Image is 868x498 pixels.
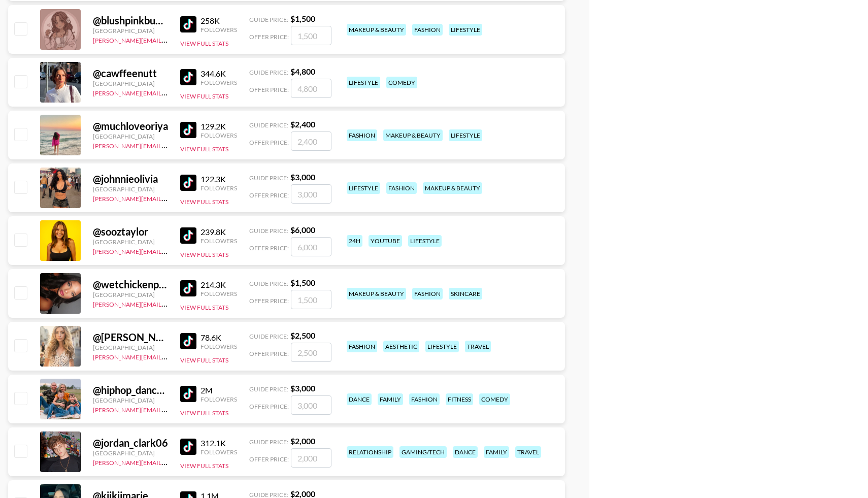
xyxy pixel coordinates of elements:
[347,235,362,247] div: 24h
[93,437,168,449] div: @ jordan_clark06
[291,237,331,256] input: 6,000
[93,457,243,467] a: [PERSON_NAME][EMAIL_ADDRESS][DOMAIN_NAME]
[180,409,228,417] button: View Full Stats
[180,40,228,47] button: View Full Stats
[290,278,315,287] strong: $ 1,500
[180,280,196,296] img: TikTok
[93,35,243,44] a: [PERSON_NAME][EMAIL_ADDRESS][DOMAIN_NAME]
[347,446,393,458] div: relationship
[93,449,168,457] div: [GEOGRAPHIC_DATA]
[201,184,237,192] div: Followers
[201,395,237,403] div: Followers
[201,237,237,245] div: Followers
[249,86,289,93] span: Offer Price:
[425,341,459,352] div: lifestyle
[201,385,237,395] div: 2M
[347,77,380,88] div: lifestyle
[347,393,372,405] div: dance
[291,343,331,362] input: 2,500
[383,129,443,141] div: makeup & beauty
[93,404,243,414] a: [PERSON_NAME][EMAIL_ADDRESS][DOMAIN_NAME]
[249,16,288,23] span: Guide Price:
[423,182,482,194] div: makeup & beauty
[249,350,289,357] span: Offer Price:
[449,24,482,36] div: lifestyle
[291,395,331,415] input: 3,000
[484,446,509,458] div: family
[93,351,243,361] a: [PERSON_NAME][EMAIL_ADDRESS][DOMAIN_NAME]
[180,386,196,402] img: TikTok
[180,439,196,455] img: TikTok
[180,92,228,100] button: View Full Stats
[201,26,237,34] div: Followers
[449,288,482,300] div: skincare
[93,120,168,132] div: @ muchloveoriya
[201,16,237,26] div: 258K
[383,341,419,352] div: aesthetic
[93,344,168,351] div: [GEOGRAPHIC_DATA]
[347,182,380,194] div: lifestyle
[291,290,331,309] input: 1,500
[93,173,168,185] div: @ johnnieolivia
[249,244,289,252] span: Offer Price:
[201,280,237,290] div: 214.3K
[93,278,168,291] div: @ wetchickenpapisauce
[201,131,237,139] div: Followers
[93,225,168,238] div: @ sooztaylor
[201,69,237,79] div: 344.6K
[465,341,491,352] div: travel
[93,193,243,203] a: [PERSON_NAME][EMAIL_ADDRESS][DOMAIN_NAME]
[93,185,168,193] div: [GEOGRAPHIC_DATA]
[93,384,168,396] div: @ hiphop_dancer06
[399,446,447,458] div: gaming/tech
[180,69,196,85] img: TikTok
[290,172,315,182] strong: $ 3,000
[347,288,406,300] div: makeup & beauty
[180,251,228,258] button: View Full Stats
[201,333,237,343] div: 78.6K
[180,227,196,244] img: TikTok
[180,145,228,153] button: View Full Stats
[180,462,228,470] button: View Full Stats
[93,87,243,97] a: [PERSON_NAME][EMAIL_ADDRESS][DOMAIN_NAME]
[249,33,289,41] span: Offer Price:
[249,69,288,76] span: Guide Price:
[249,403,289,410] span: Offer Price:
[249,121,288,129] span: Guide Price:
[180,122,196,138] img: TikTok
[291,79,331,98] input: 4,800
[249,227,288,235] span: Guide Price:
[386,77,417,88] div: comedy
[93,67,168,80] div: @ cawffeenutt
[449,129,482,141] div: lifestyle
[180,198,228,206] button: View Full Stats
[93,298,243,308] a: [PERSON_NAME][EMAIL_ADDRESS][DOMAIN_NAME]
[249,139,289,146] span: Offer Price:
[408,235,442,247] div: lifestyle
[249,191,289,199] span: Offer Price:
[347,129,377,141] div: fashion
[201,343,237,350] div: Followers
[412,288,443,300] div: fashion
[290,436,315,446] strong: $ 2,000
[93,80,168,87] div: [GEOGRAPHIC_DATA]
[290,383,315,393] strong: $ 3,000
[515,446,541,458] div: travel
[249,455,289,463] span: Offer Price:
[180,356,228,364] button: View Full Stats
[347,24,406,36] div: makeup & beauty
[93,27,168,35] div: [GEOGRAPHIC_DATA]
[290,67,315,76] strong: $ 4,800
[479,393,510,405] div: comedy
[249,438,288,446] span: Guide Price:
[201,438,237,448] div: 312.1K
[249,385,288,393] span: Guide Price:
[201,290,237,297] div: Followers
[249,174,288,182] span: Guide Price:
[290,225,315,235] strong: $ 6,000
[291,131,331,151] input: 2,400
[93,246,243,255] a: [PERSON_NAME][EMAIL_ADDRESS][DOMAIN_NAME]
[180,304,228,311] button: View Full Stats
[347,341,377,352] div: fashion
[93,396,168,404] div: [GEOGRAPHIC_DATA]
